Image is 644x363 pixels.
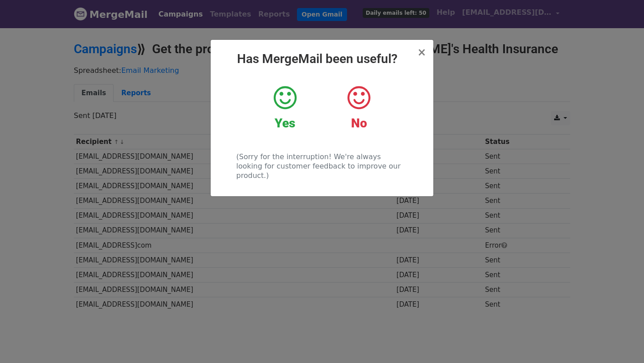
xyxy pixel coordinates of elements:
p: (Sorry for the interruption! We're always looking for customer feedback to improve our product.) [236,152,407,180]
strong: Yes [275,116,295,131]
span: × [417,46,426,59]
a: No [329,84,389,131]
button: Close [417,47,426,58]
strong: No [351,116,367,131]
a: Yes [255,84,315,131]
h2: Has MergeMail been useful? [218,51,426,67]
